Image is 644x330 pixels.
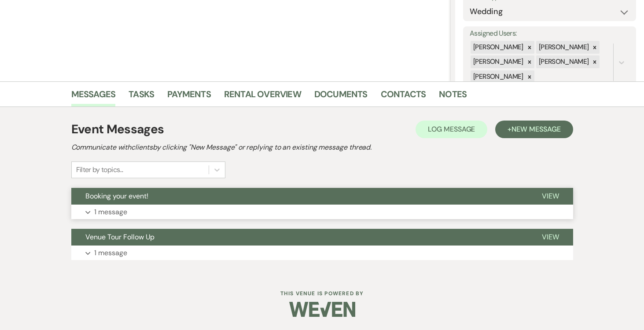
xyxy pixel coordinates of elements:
a: Documents [314,87,368,106]
a: Tasks [129,87,154,106]
span: Log Message [428,125,475,134]
h1: Event Messages [71,120,164,139]
button: Venue Tour Follow Up [71,229,528,246]
img: Weven Logo [289,294,355,325]
button: View [528,229,573,246]
span: View [542,191,559,201]
p: 1 message [94,247,127,259]
a: Rental Overview [224,87,301,106]
div: [PERSON_NAME] [536,55,590,68]
button: +New Message [495,121,573,138]
a: Messages [71,87,116,106]
span: Booking your event! [85,191,148,201]
button: 1 message [71,205,573,220]
p: 1 message [94,206,127,218]
button: 1 message [71,246,573,260]
h2: Communicate with clients by clicking "New Message" or replying to an existing message thread. [71,142,573,153]
div: [PERSON_NAME] [471,70,525,83]
div: [PERSON_NAME] [471,55,525,68]
button: View [528,188,573,205]
div: [PERSON_NAME] [536,41,590,54]
button: Log Message [416,121,487,138]
div: Filter by topics... [76,165,123,175]
div: [PERSON_NAME] [471,41,525,54]
label: Assigned Users: [470,27,629,40]
a: Payments [167,87,211,106]
span: New Message [512,125,560,134]
button: Booking your event! [71,188,528,205]
span: View [542,232,559,242]
span: Venue Tour Follow Up [85,232,155,242]
a: Contacts [381,87,426,106]
a: Notes [439,87,467,106]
